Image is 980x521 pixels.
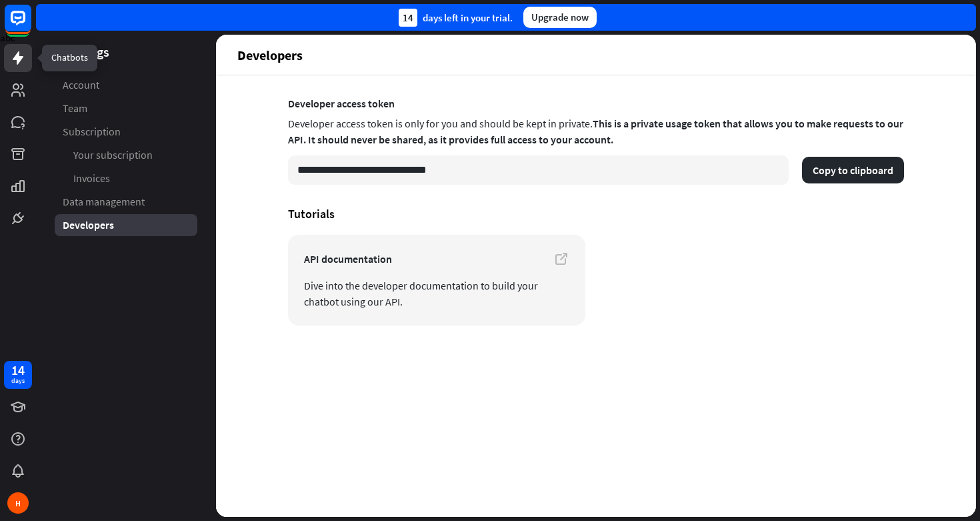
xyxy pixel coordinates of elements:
[304,278,569,310] span: Dive into the developer documentation to build your chatbot using our API.
[36,43,216,61] header: Settings
[288,117,903,146] span: This is a private usage token that allows you to make requests to our API. It should never be sha...
[523,7,597,28] div: Upgrade now
[73,171,110,185] span: Invoices
[55,97,197,119] a: Team
[55,74,197,96] a: Account
[216,35,976,75] header: Developers
[802,157,904,183] button: Copy to clipboard
[73,148,153,162] span: Your subscription
[55,144,197,166] a: Your subscription
[7,492,29,514] div: H
[55,121,197,143] a: Subscription
[304,251,569,267] span: API documentation
[63,101,87,115] span: Team
[63,78,99,92] span: Account
[288,97,904,110] label: Developer access token
[399,9,417,27] div: 14
[63,218,114,232] span: Developers
[55,167,197,189] a: Invoices
[63,125,121,139] span: Subscription
[11,376,25,386] div: days
[288,206,904,221] h4: Tutorials
[4,361,32,389] a: 14 days
[288,235,585,326] a: API documentation Dive into the developer documentation to build your chatbot using our API.
[11,5,51,45] button: Open LiveChat chat widget
[288,113,904,153] div: Developer access token is only for you and should be kept in private.
[399,9,513,27] div: days left in your trial.
[11,364,25,376] div: 14
[55,191,197,213] a: Data management
[63,195,145,209] span: Data management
